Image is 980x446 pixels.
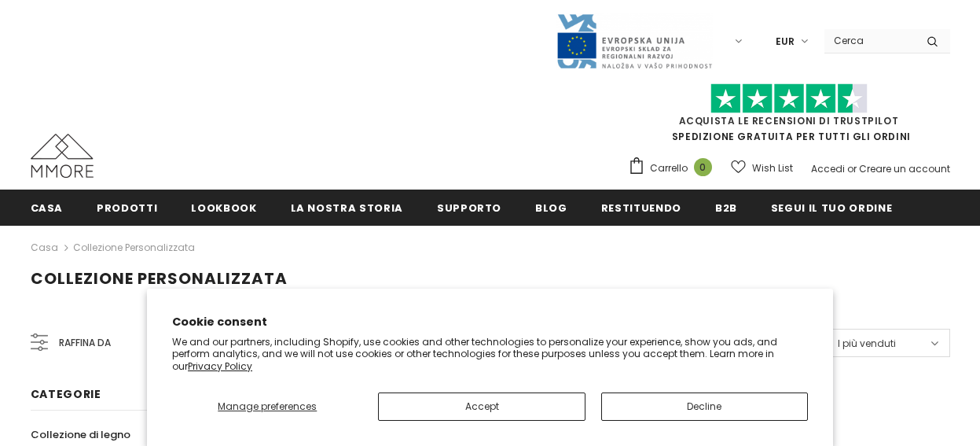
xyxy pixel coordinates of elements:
a: Segui il tuo ordine [771,190,892,225]
a: Collezione personalizzata [73,241,195,254]
span: Restituendo [601,201,681,216]
span: Blog [535,201,567,216]
span: B2B [715,201,737,216]
span: or [847,162,857,175]
a: B2B [715,190,737,225]
span: Carrello [650,160,688,176]
a: Accedi [811,162,845,175]
p: We and our partners, including Shopify, use cookies and other technologies to personalize your ex... [172,336,808,373]
span: supporto [437,201,501,216]
img: Fidati di Pilot Stars [710,83,868,114]
button: Manage preferences [172,393,362,421]
input: Search Site [824,29,915,52]
span: Manage preferences [218,400,317,413]
span: 0 [694,158,712,176]
a: Casa [31,238,58,257]
span: Collezione di legno [31,427,130,442]
span: SPEDIZIONE GRATUITA PER TUTTI GLI ORDINI [628,90,950,143]
a: supporto [437,190,501,225]
span: Wish List [752,160,793,176]
a: Creare un account [859,162,950,175]
button: Decline [601,393,808,421]
a: Javni Razpis [556,34,713,47]
a: Lookbook [191,190,256,225]
h2: Cookie consent [172,314,808,330]
span: EUR [776,34,795,50]
a: Blog [535,190,567,225]
a: Wish List [731,154,793,182]
a: Acquista le recensioni di TrustPilot [679,114,899,127]
img: Javni Razpis [556,13,713,70]
span: Raffina da [59,334,111,352]
a: Restituendo [601,190,681,225]
a: La nostra storia [291,190,403,225]
button: Accept [378,393,585,421]
a: Prodotti [97,190,157,225]
span: La nostra storia [291,201,403,216]
a: Carrello 0 [628,157,720,180]
a: Casa [31,190,64,225]
span: Lookbook [191,201,256,216]
span: Segui il tuo ordine [771,201,892,216]
a: Privacy Policy [188,359,252,373]
span: Collezione personalizzata [31,267,288,289]
span: Prodotti [97,201,157,216]
span: I più venduti [838,336,896,352]
span: Casa [31,201,64,216]
span: Categorie [31,386,101,402]
img: Casi MMORE [31,134,94,178]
